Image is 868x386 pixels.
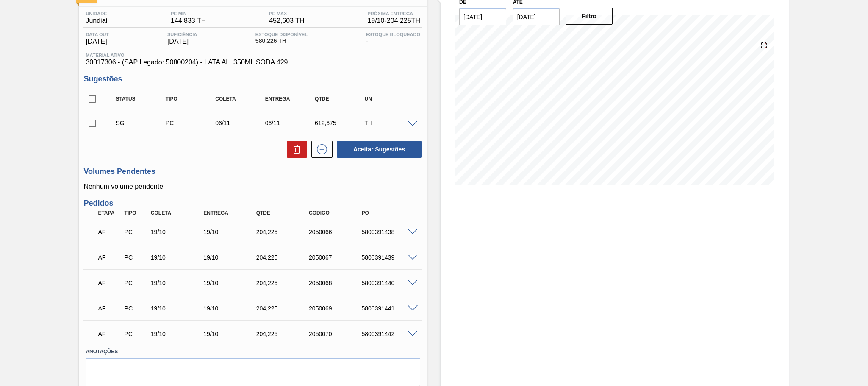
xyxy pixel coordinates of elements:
div: Qtde [313,96,369,102]
div: 19/10/2025 [201,229,261,235]
div: Aguardando Faturamento [96,274,123,292]
div: 06/11/2025 [263,120,319,126]
div: 06/11/2025 [213,120,269,126]
span: Material ativo [86,53,420,58]
span: 19/10 - 204,225 TH [367,17,420,25]
span: 30017306 - (SAP Legado: 50800204) - LATA AL. 350ML SODA 429 [86,59,420,66]
div: 204,225 [254,280,313,286]
div: TH [363,120,419,126]
span: Estoque Disponível [255,32,308,37]
button: Aceitar Sugestões [337,141,422,158]
p: AF [98,330,121,337]
span: [DATE] [167,38,197,45]
div: Tipo [122,210,150,216]
div: 2050066 [307,229,366,235]
span: PE MIN [171,11,206,16]
div: Pedido de Compra [122,305,150,312]
div: 19/10/2025 [201,254,261,261]
div: 19/10/2025 [149,330,208,337]
div: Aguardando Faturamento [96,248,123,267]
p: AF [98,254,121,261]
div: 612,675 [313,120,369,126]
span: Jundiaí [86,17,108,25]
div: 2050070 [307,330,366,337]
input: dd/mm/yyyy [513,8,560,25]
input: dd/mm/yyyy [459,8,506,25]
div: Tipo [164,96,219,102]
div: 19/10/2025 [149,254,208,261]
div: 2050069 [307,305,366,312]
div: Coleta [213,96,269,102]
div: Qtde [254,210,313,216]
div: 5800391440 [360,280,419,286]
span: Estoque Bloqueado [366,32,420,37]
div: Nova sugestão [307,141,333,158]
span: 452,603 TH [269,17,304,25]
div: 5800391442 [360,330,419,337]
h3: Sugestões [83,75,422,84]
span: PE MAX [269,11,304,16]
div: 2050068 [307,280,366,286]
p: AF [98,305,121,312]
div: 19/10/2025 [201,330,261,337]
div: Entrega [201,210,261,216]
div: Coleta [149,210,208,216]
div: Etapa [96,210,123,216]
div: 2050067 [307,254,366,261]
div: Pedido de Compra [122,330,150,337]
div: 5800391439 [360,254,419,261]
div: 204,225 [254,305,313,312]
span: Unidade [86,11,108,16]
label: Anotações [86,346,420,358]
h3: Volumes Pendentes [83,167,422,176]
div: Aguardando Faturamento [96,324,123,343]
div: Aceitar Sugestões [333,140,422,159]
div: 19/10/2025 [149,280,208,286]
div: 19/10/2025 [201,280,261,286]
div: Pedido de Compra [122,254,150,261]
div: Código [307,210,366,216]
span: 580,226 TH [255,38,308,44]
div: 5800391441 [360,305,419,312]
div: 5800391438 [360,229,419,235]
div: 19/10/2025 [149,229,208,235]
div: Aguardando Faturamento [96,299,123,318]
div: Sugestão Criada [114,120,169,126]
span: [DATE] [86,38,109,45]
div: 19/10/2025 [201,305,261,312]
p: AF [98,229,121,235]
div: Aguardando Faturamento [96,223,123,241]
div: Excluir Sugestões [283,141,307,158]
div: 204,225 [254,229,313,235]
div: Status [114,96,169,102]
div: - [364,32,422,45]
span: 144,833 TH [171,17,206,25]
div: 204,225 [254,330,313,337]
span: Suficiência [167,32,197,37]
div: 204,225 [254,254,313,261]
h3: Pedidos [83,199,422,208]
button: Filtro [566,8,613,25]
p: Nenhum volume pendente [83,183,422,190]
div: Pedido de Compra [122,280,150,286]
div: UN [363,96,419,102]
div: Entrega [263,96,319,102]
span: Próxima Entrega [367,11,420,16]
div: Pedido de Compra [122,229,150,235]
p: AF [98,280,121,286]
div: 19/10/2025 [149,305,208,312]
div: Pedido de Compra [164,120,219,126]
span: Data out [86,32,109,37]
div: PO [360,210,419,216]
